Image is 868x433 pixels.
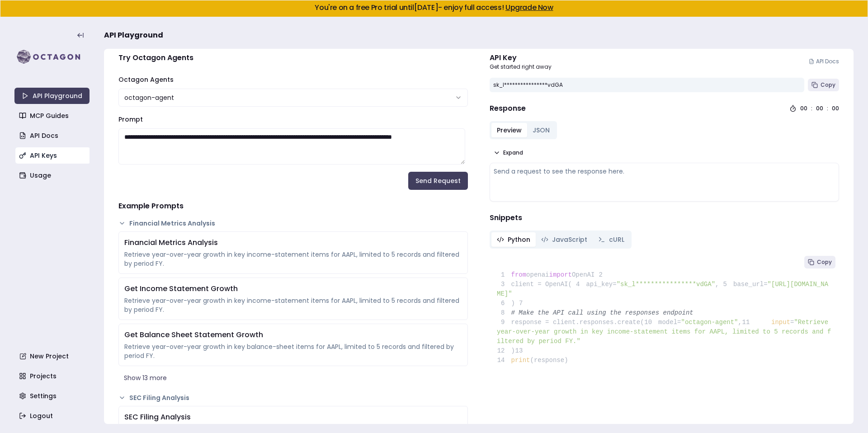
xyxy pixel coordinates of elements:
span: 1 [497,270,511,280]
span: base_url= [733,281,768,288]
div: Financial Metrics Analysis [124,237,462,248]
a: API Docs [809,58,839,65]
a: Logout [15,408,90,424]
span: 12 [497,346,511,356]
span: = [790,319,794,326]
a: MCP Guides [15,108,90,124]
span: 8 [497,308,511,318]
span: Expand [503,149,523,156]
span: input [771,319,790,326]
span: 2 [594,270,609,280]
a: New Project [15,348,90,364]
span: ) [497,300,515,307]
a: API Playground [14,88,90,104]
button: Copy [804,256,835,268]
span: (response) [530,357,568,364]
span: , [715,281,719,288]
div: SEC Filing Analysis [124,412,462,423]
h4: Try Octagon Agents [118,52,468,63]
div: Retrieve year-over-year growth in key balance-sheet items for AAPL, limited to 5 records and filt... [124,342,462,360]
span: ) [497,347,515,354]
div: 00 [800,105,807,112]
h4: Response [490,103,526,114]
span: client = OpenAI( [497,281,572,288]
div: 00 [816,105,823,112]
div: API Key [490,52,552,63]
span: 7 [515,299,529,308]
div: 00 [832,105,839,112]
button: Copy [808,79,839,91]
span: Python [508,235,530,244]
a: API Keys [15,147,90,164]
span: JavaScript [552,235,587,244]
p: Get started right away [490,63,552,71]
div: Send a request to see the response here. [494,167,835,176]
a: Settings [15,388,90,404]
h4: Snippets [490,212,839,223]
div: Get Balance Sheet Statement Growth [124,329,462,340]
span: 5 [719,280,733,289]
a: Upgrade Now [505,2,553,13]
div: Get Income Statement Growth [124,283,462,294]
span: 11 [742,318,756,327]
label: Octagon Agents [118,75,174,84]
span: cURL [609,235,624,244]
span: 3 [497,280,511,289]
label: Prompt [118,115,143,124]
span: api_key= [586,281,616,288]
button: SEC Filing Analysis [118,393,468,402]
button: JSON [527,123,555,137]
a: API Docs [15,127,90,144]
span: 9 [497,318,511,327]
span: "octagon-agent" [681,319,738,326]
span: 6 [497,299,511,308]
span: 13 [515,346,529,356]
span: # Make the API call using the responses endpoint [511,309,693,316]
div: Retrieve year-over-year growth in key income-statement items for AAPL, limited to 5 records and f... [124,296,462,314]
span: "Retrieve year-over-year growth in key income-statement items for AAPL, limited to 5 records and ... [497,319,832,345]
a: Usage [15,167,90,184]
span: API Playground [104,30,163,41]
button: Show 13 more [118,370,468,386]
h5: You're on a free Pro trial until [DATE] - enjoy full access! [8,4,860,11]
span: 14 [497,356,511,365]
span: 4 [572,280,586,289]
span: model= [658,319,681,326]
span: import [549,271,572,278]
img: logo-rect-yK7x_WSZ.svg [14,48,90,66]
h4: Example Prompts [118,201,468,212]
a: Projects [15,368,90,384]
span: from [511,271,527,278]
span: Copy [821,81,835,89]
span: print [511,357,530,364]
span: Copy [817,259,832,266]
button: Preview [491,123,527,137]
button: Send Request [408,172,468,190]
span: response = client.responses.create( [497,319,644,326]
div: : [827,105,828,112]
span: 10 [644,318,659,327]
span: OpenAI [572,271,594,278]
span: openai [526,271,549,278]
button: Expand [490,146,527,159]
div: : [811,105,812,112]
button: Financial Metrics Analysis [118,219,468,228]
span: , [738,319,742,326]
div: Retrieve year-over-year growth in key income-statement items for AAPL, limited to 5 records and f... [124,250,462,268]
